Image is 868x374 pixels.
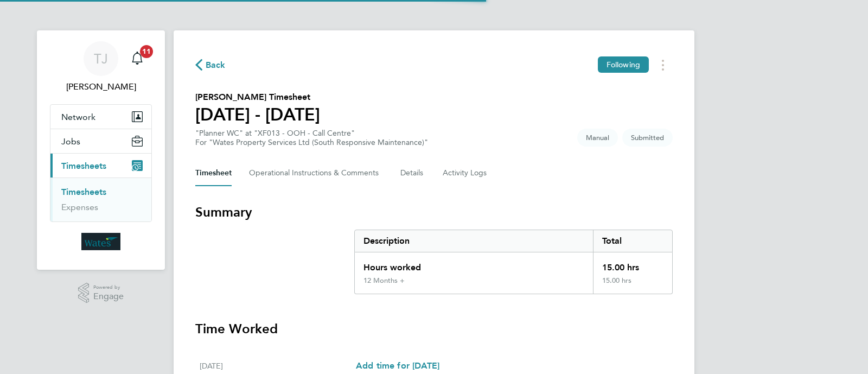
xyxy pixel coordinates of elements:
button: Details [400,160,425,186]
button: Timesheets [50,154,151,178]
span: Engage [93,292,124,301]
span: Network [61,112,95,122]
a: Timesheets [61,187,106,197]
span: Following [607,60,640,69]
h1: [DATE] - [DATE] [195,104,320,125]
a: Go to home page [50,233,152,250]
span: Timesheets [61,161,106,171]
span: This timesheet is Submitted. [622,129,673,147]
button: Operational Instructions & Comments [249,160,383,186]
span: Back [206,59,226,72]
a: Expenses [61,202,98,212]
button: Network [50,105,151,129]
button: Back [195,58,226,72]
button: Timesheets Menu [653,56,673,73]
span: TJ [94,52,108,66]
div: 15.00 hrs [593,276,672,294]
div: Total [593,230,672,252]
a: 11 [126,41,148,76]
a: Add time for [DATE] [356,359,439,372]
div: 15.00 hrs [593,252,672,276]
button: Activity Logs [443,160,488,186]
a: Powered byEngage [78,283,124,303]
span: 11 [140,45,153,58]
button: Following [598,56,649,73]
div: 12 Months + [363,276,405,285]
h3: Time Worked [195,320,673,338]
div: [DATE] [200,359,356,372]
span: Jobs [61,136,80,147]
h2: [PERSON_NAME] Timesheet [195,91,320,104]
span: Powered by [93,283,124,292]
span: This timesheet was manually created. [577,129,618,147]
span: Add time for [DATE] [356,360,439,371]
div: Hours worked [355,252,593,276]
button: Timesheet [195,160,232,186]
h3: Summary [195,204,673,221]
span: Tasrin Jahan [50,80,152,93]
img: wates-logo-retina.png [81,233,120,250]
nav: Main navigation [37,30,165,270]
div: Description [355,230,593,252]
a: TJ[PERSON_NAME] [50,41,152,93]
div: Timesheets [50,178,151,221]
div: For "Wates Property Services Ltd (South Responsive Maintenance)" [195,138,428,147]
button: Jobs [50,129,151,153]
div: "Planner WC" at "XF013 - OOH - Call Centre" [195,129,428,147]
div: Summary [354,230,673,294]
